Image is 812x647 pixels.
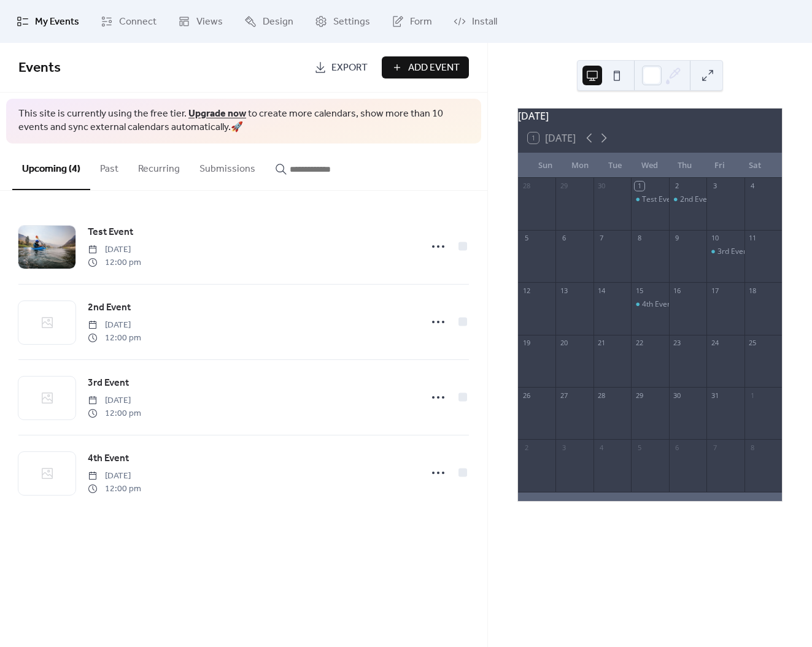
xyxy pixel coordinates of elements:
[673,182,682,191] div: 2
[559,391,568,400] div: 27
[635,286,644,295] div: 15
[669,194,706,205] div: 2nd Event
[88,483,141,496] span: 12:00 pm
[597,339,606,348] div: 21
[410,15,432,29] span: Form
[190,144,265,189] button: Submissions
[88,451,129,467] a: 4th Event
[235,5,303,38] a: Design
[748,286,757,295] div: 18
[635,391,644,400] div: 29
[522,286,531,295] div: 12
[673,391,682,400] div: 30
[196,15,223,29] span: Views
[559,182,568,191] div: 29
[717,247,750,257] div: 3rd Event
[710,286,719,295] div: 17
[673,339,682,348] div: 23
[444,5,506,38] a: Install
[748,234,757,243] div: 11
[710,234,719,243] div: 10
[88,225,133,240] span: Test Event
[522,234,531,243] div: 5
[748,339,757,348] div: 25
[632,153,667,178] div: Wed
[559,234,568,243] div: 6
[88,375,129,391] a: 3rd Event
[598,153,633,178] div: Tue
[169,5,232,38] a: Views
[128,144,190,189] button: Recurring
[635,182,644,191] div: 1
[7,5,88,38] a: My Events
[382,5,441,38] a: Form
[305,56,377,78] a: Export
[88,470,141,483] span: [DATE]
[748,182,757,191] div: 4
[748,391,757,400] div: 1
[522,339,531,348] div: 19
[748,443,757,452] div: 8
[702,153,737,178] div: Fri
[559,443,568,452] div: 3
[673,234,682,243] div: 9
[737,153,772,178] div: Sat
[306,5,379,38] a: Settings
[680,194,714,205] div: 2nd Event
[597,234,606,243] div: 7
[710,391,719,400] div: 31
[88,376,129,391] span: 3rd Event
[263,15,293,29] span: Design
[528,153,563,178] div: Sun
[382,56,469,78] button: Add Event
[88,407,141,420] span: 12:00 pm
[522,391,531,400] div: 26
[91,5,166,38] a: Connect
[12,144,90,190] button: Upcoming (4)
[88,319,141,332] span: [DATE]
[563,153,598,178] div: Mon
[88,332,141,345] span: 12:00 pm
[631,299,668,310] div: 4th Event
[706,247,744,257] div: 3rd Event
[88,224,133,240] a: Test Event
[710,182,719,191] div: 3
[88,394,141,407] span: [DATE]
[188,104,246,123] a: Upgrade now
[635,234,644,243] div: 8
[408,61,460,75] span: Add Event
[710,339,719,348] div: 24
[331,61,368,75] span: Export
[710,443,719,452] div: 7
[522,443,531,452] div: 2
[635,339,644,348] div: 22
[559,339,568,348] div: 20
[88,301,131,315] span: 2nd Event
[597,391,606,400] div: 28
[597,286,606,295] div: 14
[90,144,128,189] button: Past
[18,55,61,82] span: Events
[597,182,606,191] div: 30
[522,182,531,191] div: 28
[518,109,782,123] div: [DATE]
[642,194,678,205] div: Test Event
[673,286,682,295] div: 16
[18,107,469,135] span: This site is currently using the free tier. to create more calendars, show more than 10 events an...
[88,300,131,316] a: 2nd Event
[472,15,497,29] span: Install
[88,256,141,269] span: 12:00 pm
[597,443,606,452] div: 4
[119,15,157,29] span: Connect
[635,443,644,452] div: 5
[631,194,668,205] div: Test Event
[88,243,141,256] span: [DATE]
[88,451,129,466] span: 4th Event
[559,286,568,295] div: 13
[35,15,79,29] span: My Events
[642,299,674,310] div: 4th Event
[333,15,370,29] span: Settings
[667,153,702,178] div: Thu
[673,443,682,452] div: 6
